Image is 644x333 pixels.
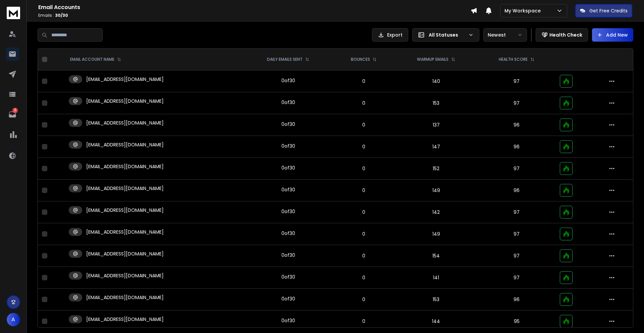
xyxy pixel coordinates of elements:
p: 0 [337,165,391,172]
div: 0 of 30 [281,121,295,128]
button: Newest [483,28,527,42]
td: 144 [395,311,478,332]
button: Add New [592,28,633,42]
p: BOUNCES [351,57,370,62]
td: 142 [395,201,478,223]
td: 96 [478,289,556,311]
td: 97 [478,245,556,267]
button: Health Check [536,28,588,42]
button: Export [372,28,408,42]
p: [EMAIL_ADDRESS][DOMAIN_NAME] [86,98,164,104]
div: 0 of 30 [281,99,295,106]
td: 137 [395,114,478,136]
p: 0 [337,274,391,281]
p: 0 [337,231,391,237]
p: My Workspace [504,7,543,14]
p: [EMAIL_ADDRESS][DOMAIN_NAME] [86,250,164,257]
p: [EMAIL_ADDRESS][DOMAIN_NAME] [86,207,164,213]
td: 152 [395,158,478,180]
td: 97 [478,201,556,223]
button: Get Free Credits [575,4,632,17]
p: 0 [337,143,391,150]
p: 0 [337,252,391,259]
p: Emails : [38,13,471,18]
p: [EMAIL_ADDRESS][DOMAIN_NAME] [86,272,164,279]
div: 0 of 30 [281,274,295,280]
p: [EMAIL_ADDRESS][DOMAIN_NAME] [86,76,164,83]
p: 0 [337,122,391,128]
p: WARMUP EMAILS [417,57,448,62]
div: 0 of 30 [281,295,295,302]
img: logo [7,7,20,19]
td: 97 [478,70,556,92]
span: 30 / 30 [55,12,68,18]
td: 153 [395,289,478,311]
button: A [7,313,20,326]
p: 0 [337,209,391,216]
p: [EMAIL_ADDRESS][DOMAIN_NAME] [86,229,164,235]
div: 0 of 30 [281,186,295,193]
p: [EMAIL_ADDRESS][DOMAIN_NAME] [86,141,164,148]
div: 0 of 30 [281,252,295,258]
div: 0 of 30 [281,164,295,171]
td: 141 [395,267,478,289]
p: Get Free Credits [589,7,628,14]
p: 0 [337,78,391,85]
td: 147 [395,136,478,158]
p: HEALTH SCORE [499,57,528,62]
td: 149 [395,223,478,245]
td: 153 [395,92,478,114]
td: 96 [478,180,556,201]
p: 2 [12,108,18,113]
p: [EMAIL_ADDRESS][DOMAIN_NAME] [86,316,164,323]
td: 97 [478,92,556,114]
p: Health Check [549,32,582,38]
div: 0 of 30 [281,143,295,149]
p: [EMAIL_ADDRESS][DOMAIN_NAME] [86,185,164,192]
td: 149 [395,180,478,201]
p: 0 [337,187,391,194]
div: 0 of 30 [281,317,295,324]
td: 96 [478,114,556,136]
p: 0 [337,296,391,303]
h1: Email Accounts [38,3,471,11]
p: [EMAIL_ADDRESS][DOMAIN_NAME] [86,120,164,126]
p: [EMAIL_ADDRESS][DOMAIN_NAME] [86,294,164,301]
td: 154 [395,245,478,267]
td: 97 [478,267,556,289]
a: 2 [6,108,19,121]
td: 140 [395,70,478,92]
p: [EMAIL_ADDRESS][DOMAIN_NAME] [86,163,164,170]
p: 0 [337,318,391,325]
td: 96 [478,136,556,158]
div: EMAIL ACCOUNT NAME [70,57,121,62]
p: All Statuses [429,32,466,38]
p: DAILY EMAILS SENT [267,57,303,62]
td: 95 [478,311,556,332]
td: 97 [478,158,556,180]
div: 0 of 30 [281,230,295,237]
div: 0 of 30 [281,208,295,215]
td: 97 [478,223,556,245]
p: 0 [337,100,391,106]
div: 0 of 30 [281,77,295,84]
